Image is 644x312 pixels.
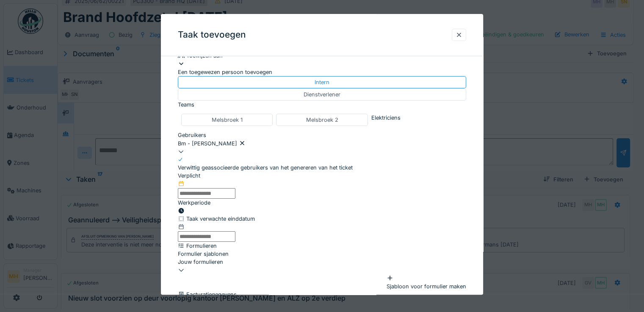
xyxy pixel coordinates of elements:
[212,116,243,124] div: Melsbroek 1
[178,215,466,223] div: Taak verwachte einddatum
[178,30,246,40] h3: Taak toevoegen
[304,90,340,99] div: Dienstverlener
[178,199,210,207] label: Werkperiode
[315,78,329,86] div: Intern
[178,140,466,148] div: Bm - [PERSON_NAME]
[178,172,235,180] div: Verplicht
[178,250,229,258] label: Formulier sjablonen
[178,60,466,76] div: Een toegewezen persoon toevoegen
[306,116,338,124] div: Melsbroek 2
[178,101,194,109] label: Teams
[178,242,466,250] div: Formulieren
[178,290,466,298] div: Facturatiegegevens
[387,274,466,290] div: Sjabloon voor formulier maken
[178,131,206,140] label: Gebruikers
[178,164,353,172] div: Verwittig geassocieerde gebruikers van het genereren van het ticket
[371,114,463,122] div: Elektriciens
[178,258,466,266] div: Jouw formulieren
